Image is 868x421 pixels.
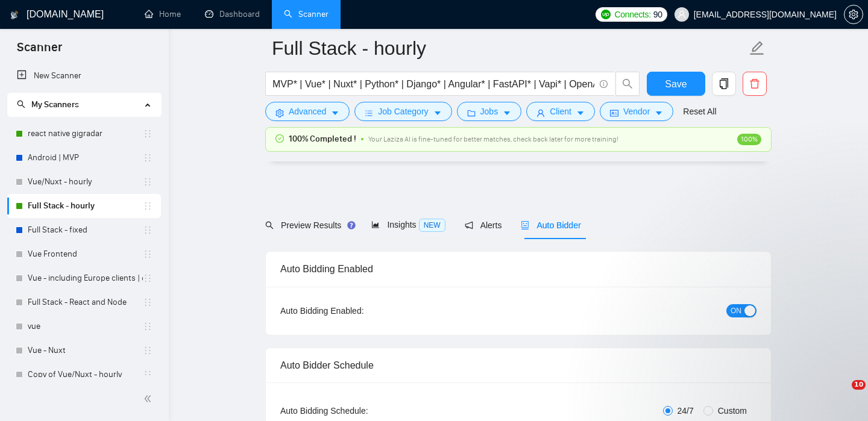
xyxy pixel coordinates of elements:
[371,220,445,229] span: Insights
[480,105,498,118] span: Jobs
[143,346,153,355] span: holder
[28,122,143,146] a: react native gigradar
[143,129,153,139] span: holder
[280,252,756,286] div: Auto Bidding Enabled
[673,404,699,417] span: 24/7
[465,221,473,229] span: notification
[289,133,356,146] span: 100% Completed !
[354,102,451,121] button: barsJob Categorycaret-down
[7,242,161,266] li: Vue Frontend
[433,108,442,117] span: caret-down
[280,304,439,317] div: Auto Bidding Enabled:
[7,363,161,387] li: Copy of Vue/Nuxt - hourly
[526,102,595,121] button: userClientcaret-down
[743,72,767,96] button: delete
[683,105,716,118] a: Reset All
[371,220,380,229] span: area-chart
[265,220,352,230] span: Preview Results
[610,108,618,117] span: idcard
[743,78,766,89] span: delete
[713,404,752,417] span: Custom
[653,8,662,21] span: 90
[280,404,439,417] div: Auto Bidding Schedule:
[331,108,339,117] span: caret-down
[844,5,863,24] button: setting
[28,363,143,387] a: Copy of Vue/Nuxt - hourly
[712,72,736,96] button: copy
[7,290,161,314] li: Full Stack - React and Node
[7,194,161,218] li: Full Stack - hourly
[467,108,476,117] span: folder
[465,220,502,230] span: Alerts
[616,78,639,89] span: search
[143,249,153,259] span: holder
[143,393,156,405] span: double-left
[205,9,260,19] a: dashboardDashboard
[601,10,611,19] img: upwork-logo.png
[17,64,151,88] a: New Scanner
[143,225,153,235] span: holder
[346,220,357,231] div: Tooltip anchor
[272,33,747,63] input: Scanner name...
[852,380,866,390] span: 10
[419,219,445,232] span: NEW
[7,170,161,194] li: Vue/Nuxt - hourly
[265,102,350,121] button: settingAdvancedcaret-down
[7,122,161,146] li: react native gigradar
[143,322,153,331] span: holder
[7,266,161,290] li: Vue - including Europe clients | only search title
[28,314,143,338] a: vue
[678,10,686,19] span: user
[521,220,580,230] span: Auto Bidder
[655,108,663,117] span: caret-down
[827,380,856,409] iframe: Intercom live chat
[143,201,153,211] span: holder
[749,40,765,56] span: edit
[368,135,618,143] span: Your Laziza AI is fine-tuned for better matches, check back later for more training!
[737,134,761,145] span: 100%
[143,177,153,187] span: holder
[272,76,594,92] input: Search Freelance Jobs...
[712,78,735,89] span: copy
[31,99,79,110] span: My Scanners
[844,10,863,19] span: setting
[10,5,19,25] img: logo
[275,134,284,143] span: check-circle
[143,273,153,283] span: holder
[7,39,72,64] span: Scanner
[289,105,326,118] span: Advanced
[143,370,153,379] span: holder
[844,10,863,19] a: setting
[28,290,143,314] a: Full Stack - React and Node
[600,80,608,88] span: info-circle
[28,242,143,266] a: Vue Frontend
[600,102,673,121] button: idcardVendorcaret-down
[275,108,284,117] span: setting
[665,76,687,92] span: Save
[615,72,640,96] button: search
[28,218,143,242] a: Full Stack - fixed
[378,105,428,118] span: Job Category
[7,218,161,242] li: Full Stack - fixed
[457,102,522,121] button: folderJobscaret-down
[143,153,153,163] span: holder
[614,8,650,21] span: Connects:
[536,108,545,117] span: user
[145,9,181,19] a: homeHome
[143,298,153,307] span: holder
[265,221,274,229] span: search
[7,314,161,338] li: vue
[7,146,161,170] li: Android | MVP
[17,99,79,110] span: My Scanners
[550,105,571,118] span: Client
[28,338,143,363] a: Vue - Nuxt
[28,170,143,194] a: Vue/Nuxt - hourly
[28,266,143,290] a: Vue - including Europe clients | only search title
[521,221,529,229] span: robot
[365,108,373,117] span: bars
[576,108,585,117] span: caret-down
[28,194,143,218] a: Full Stack - hourly
[7,64,161,88] li: New Scanner
[284,9,329,19] a: searchScanner
[17,100,25,108] span: search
